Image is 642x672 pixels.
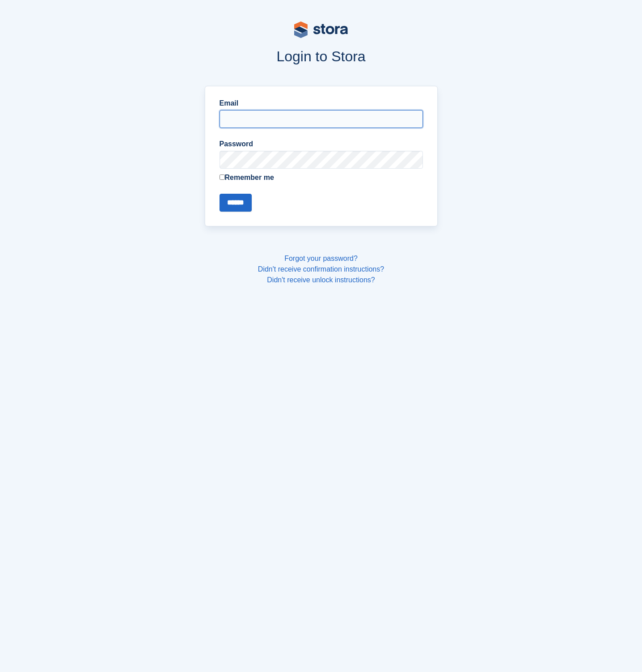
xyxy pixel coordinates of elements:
[220,172,423,183] label: Remember me
[258,265,384,273] a: Didn't receive confirmation instructions?
[220,174,225,180] input: Remember me
[220,98,423,109] label: Email
[284,255,358,262] a: Forgot your password?
[220,139,423,149] label: Password
[294,21,348,38] img: stora-logo-53a41332b3708ae10de48c4981b4e9114cc0af31d8433b30ea865607fb682f29.svg
[267,276,375,284] a: Didn't receive unlock instructions?
[34,48,608,64] h1: Login to Stora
